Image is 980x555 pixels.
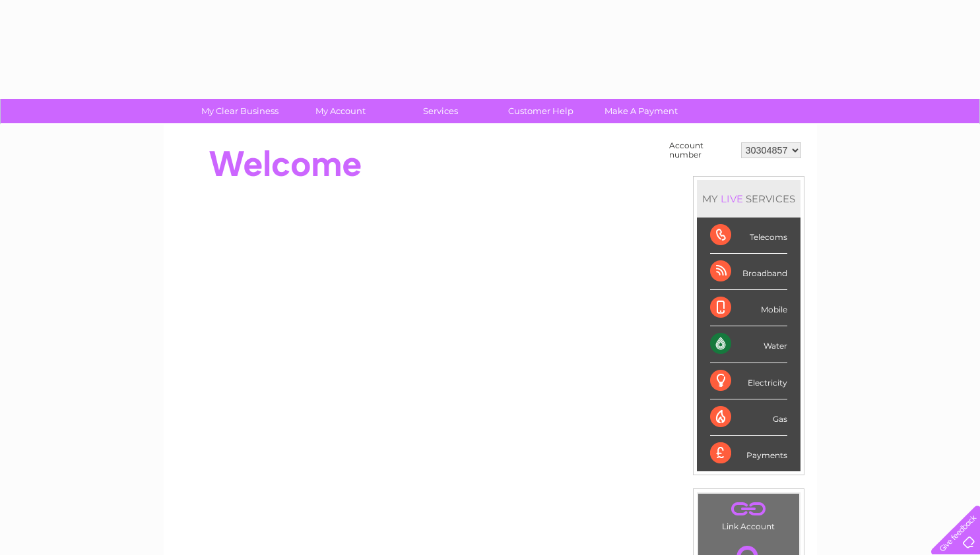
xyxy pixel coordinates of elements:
a: Make A Payment [587,99,696,123]
div: MY SERVICES [697,180,800,218]
div: Electricity [710,363,787,399]
td: Account number [666,138,738,163]
a: . [702,497,796,520]
a: Customer Help [486,99,595,123]
a: My Account [286,99,395,123]
div: Gas [710,399,787,436]
a: My Clear Business [185,99,294,123]
td: Link Account [698,493,800,535]
a: Services [386,99,495,123]
div: Payments [710,436,787,471]
div: Water [710,326,787,363]
div: Mobile [710,290,787,326]
div: Broadband [710,254,787,290]
div: LIVE [718,192,746,205]
div: Telecoms [710,218,787,254]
